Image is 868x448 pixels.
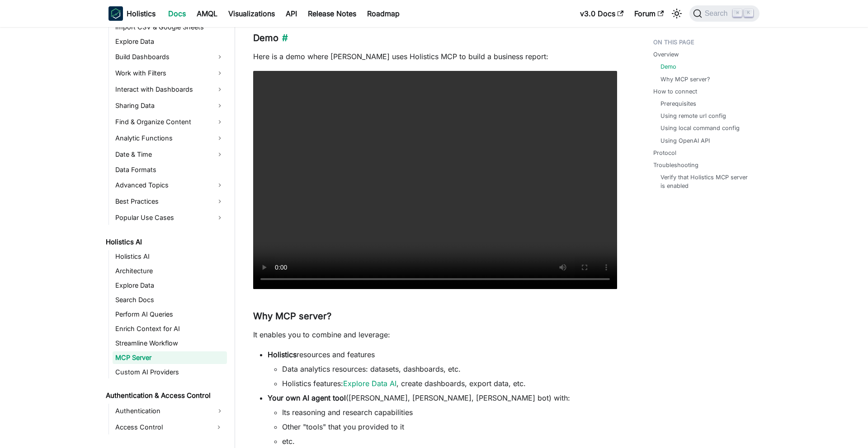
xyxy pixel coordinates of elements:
span: Search [702,9,733,18]
h3: Demo [253,33,617,44]
li: Its reasoning and research capabilities [282,407,617,418]
button: Search (Command+K) [689,5,759,22]
a: Architecture [113,265,227,277]
a: Release Notes [302,6,362,21]
li: Holistics features: , create dashboards, export data, etc. [282,378,617,389]
li: ([PERSON_NAME], [PERSON_NAME], [PERSON_NAME] bot) with: [268,392,617,447]
li: resources and features [268,349,617,389]
a: Demo [660,62,676,71]
a: v3.0 Docs [575,6,629,21]
a: Date & Time [113,147,227,162]
a: Direct link to Demo [278,33,288,43]
a: Holistics AI [103,236,227,248]
a: Advanced Topics [113,178,227,192]
a: Best Practices [113,194,227,209]
p: It enables you to combine and leverage: [253,329,617,340]
a: Authentication & Access Control [103,389,227,402]
a: Roadmap [362,6,405,21]
a: Verify that Holistics MCP server is enabled [660,173,750,190]
a: Data Formats [113,163,227,176]
a: Analytic Functions [113,131,227,145]
nav: Docs sidebar [99,27,235,448]
a: Using local command config [660,124,740,132]
li: Data analytics resources: datasets, dashboards, etc. [282,364,617,374]
a: Overview [653,50,679,59]
a: Forum [629,6,669,21]
a: Interact with Dashboards [113,82,227,97]
li: etc. [282,436,617,447]
kbd: ⌘ [733,9,742,17]
h3: Why MCP server? [253,311,617,322]
a: Troubleshooting [653,161,698,169]
a: Sharing Data [113,98,227,113]
strong: Your own AI agent tool [268,393,346,402]
a: Find & Organize Content [113,115,227,129]
strong: Holistics [268,350,297,359]
a: Import CSV & Google Sheets [113,21,227,33]
button: Switch between dark and light mode (currently light mode) [670,6,684,21]
a: Prerequisites [660,99,696,108]
a: Enrich Context for AI [113,322,227,335]
a: Popular Use Cases [113,210,227,225]
a: HolisticsHolistics [108,6,156,21]
a: Using OpenAI API [660,136,710,145]
a: Protocol [653,149,676,157]
a: Access Control [113,420,211,434]
a: Authentication [113,404,227,418]
a: API [280,6,302,21]
a: Using remote url config [660,112,726,120]
video: Your browser does not support embedding video, but you can . [253,71,617,289]
img: Holistics [108,6,123,21]
a: Visualizations [223,6,280,21]
a: Why MCP server? [660,75,710,84]
a: Docs [163,6,191,21]
a: How to connect [653,87,697,96]
b: Holistics [127,8,156,19]
a: Explore Data AI [343,379,396,388]
a: Build Dashboards [113,50,227,64]
a: Holistics AI [113,250,227,263]
a: Work with Filters [113,66,227,80]
li: Other "tools" that you provided to it [282,421,617,432]
a: Search Docs [113,294,227,306]
a: Explore Data [113,35,227,48]
a: Perform AI Queries [113,308,227,321]
kbd: K [744,9,753,17]
a: Custom AI Providers [113,366,227,378]
a: AMQL [191,6,223,21]
a: Explore Data [113,279,227,292]
button: Expand sidebar category 'Access Control' [211,420,227,434]
p: Here is a demo where [PERSON_NAME] uses Holistics MCP to build a business report: [253,51,617,62]
a: Streamline Workflow [113,337,227,350]
a: MCP Server [113,351,227,364]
